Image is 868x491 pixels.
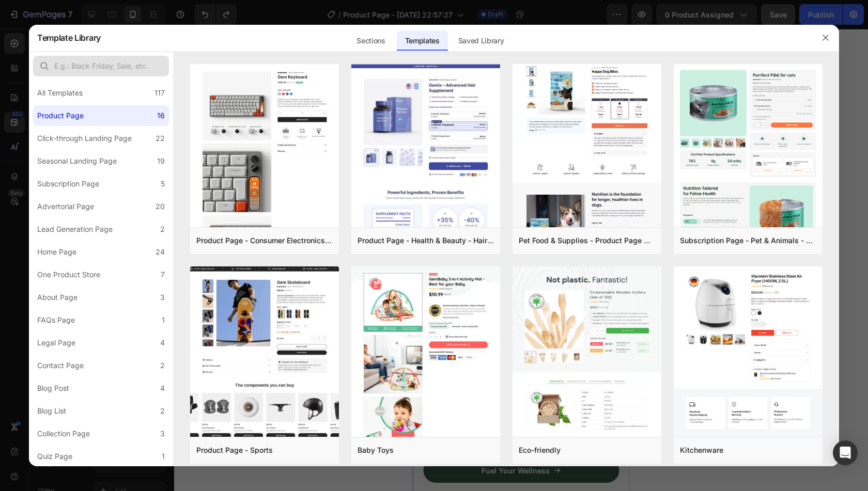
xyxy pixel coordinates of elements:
[37,314,75,326] div: FAQs Page
[450,30,513,51] div: Saved Library
[48,322,168,331] p: The sugar in our shakes is all-natural.
[358,444,394,456] div: Baby Toys
[160,382,165,394] div: 4
[156,246,165,258] div: 24
[10,429,206,454] a: Fuel Your Wellness
[9,47,208,67] p: Nutritional Shakes
[37,132,132,145] div: Click-through Landing Page
[157,109,165,122] div: 16
[154,87,165,99] div: 117
[37,382,69,394] div: Blog Post
[160,359,165,372] div: 2
[37,359,84,372] div: Contact Page
[69,436,137,447] p: Fuel Your Wellness
[37,178,99,190] div: Subscription Page
[37,155,117,167] div: Seasonal Landing Page
[161,178,165,190] div: 5
[156,200,165,213] div: 20
[160,405,165,417] div: 2
[9,127,208,136] p: Highly nutritious
[33,56,169,76] input: E.g.: Black Friday, Sale, etc.
[66,27,132,36] p: Create Theme Section
[160,291,165,304] div: 3
[196,234,333,247] div: Product Page - Consumer Electronics - Keyboard
[519,444,561,456] div: Eco-friendly
[162,314,165,326] div: 1
[358,234,494,247] div: Product Page - Health & Beauty - Hair Supplement
[37,337,75,349] div: Legal Page
[37,246,76,258] div: Home Page
[680,234,816,247] div: Subscription Page - Pet & Animals - Gem Cat Food - Style 4
[37,24,101,51] h2: Template Library
[63,5,107,15] span: Mobile ( 419 px)
[162,450,165,463] div: 1
[37,268,100,281] div: One Product Store
[37,87,83,99] div: All Templates
[680,444,723,456] div: Kitchenware
[139,25,184,38] button: AI Content
[9,233,208,252] p: Our shakes are made from 100% natural fruits and are delivered fresh the same day.
[519,234,655,247] div: Pet Food & Supplies - Product Page with Bundle
[37,405,66,417] div: Blog List
[160,223,165,235] div: 2
[37,200,94,213] div: Advertorial Page
[397,30,448,51] div: Templates
[37,450,72,463] div: Quiz Page
[156,132,165,145] div: 22
[37,291,78,304] div: About Page
[161,268,165,281] div: 7
[48,304,168,313] p: No added sugar
[160,427,165,440] div: 3
[9,145,208,163] p: Our products provide vitamins A, B, C, D... and micronutrients essential for good health.
[196,444,273,456] div: Product Page - Sports
[37,109,84,122] div: Product Page
[9,215,208,225] p: No preservatives
[348,30,393,51] div: Sections
[833,440,858,465] div: Open Intercom Messenger
[160,337,165,349] div: 4
[16,27,47,36] div: Section 2
[37,223,113,235] div: Lead Generation Page
[157,155,165,167] div: 19
[37,427,90,440] div: Collection Page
